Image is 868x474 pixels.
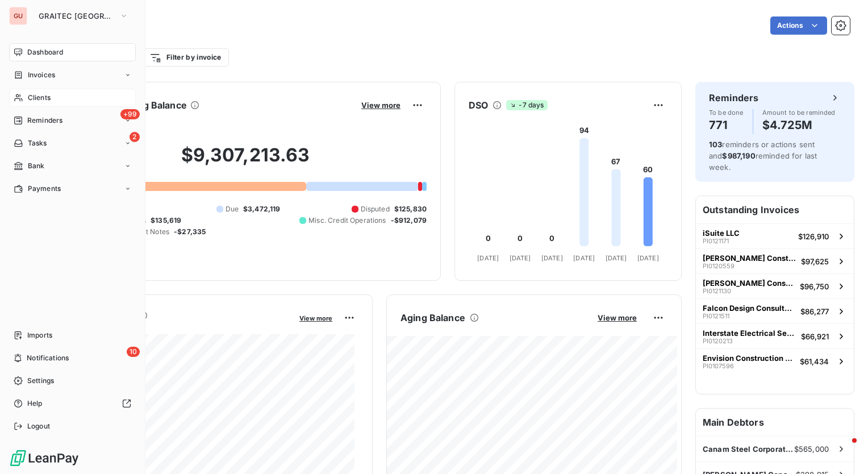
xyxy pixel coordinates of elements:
span: View more [299,314,332,322]
span: PI0107596 [703,363,734,369]
button: Filter by invoice [142,48,228,66]
span: Reminders [27,115,62,126]
tspan: [DATE] [573,254,595,262]
span: $3,472,119 [243,204,281,214]
span: PI0121171 [703,238,729,244]
button: View more [594,313,640,323]
span: reminders or actions sent and reminded for last week. [709,140,817,172]
span: $126,910 [798,232,829,241]
tspan: [DATE] [606,254,627,262]
span: Falcon Design Consultants [703,303,796,313]
img: Logo LeanPay [9,449,80,467]
span: Bank [28,161,45,171]
tspan: [DATE] [477,254,499,262]
button: Envision Construction - Do not sell Collection AgencyPI0107596$61,434 [696,348,854,373]
span: $97,625 [801,257,829,266]
span: Canam Steel Corporation ([GEOGRAPHIC_DATA]) [703,444,794,454]
span: 10 [127,347,140,357]
h4: $4.725M [762,116,836,134]
a: Help [9,394,136,413]
h6: Reminders [709,91,758,105]
span: Due [226,204,239,214]
span: $96,750 [800,282,829,291]
span: $61,434 [800,357,829,366]
span: PI0121130 [703,288,731,294]
span: -$27,335 [174,227,206,237]
span: +99 [120,109,140,119]
h6: Aging Balance [400,311,465,325]
span: Disputed [361,204,390,214]
span: [PERSON_NAME] Construction [703,253,796,263]
h6: Main Debtors [696,409,854,436]
span: $125,830 [394,204,427,214]
span: $86,277 [800,307,829,316]
tspan: [DATE] [510,254,531,262]
span: View more [361,101,400,110]
span: PI0121511 [703,313,729,319]
button: View more [296,313,336,323]
span: Logout [27,421,50,431]
span: -$912,079 [391,215,427,226]
span: Payments [28,184,61,194]
span: View more [598,313,637,322]
span: GRAITEC [GEOGRAPHIC_DATA] [39,11,115,20]
iframe: Intercom live chat [829,435,857,463]
h4: 771 [709,116,744,134]
h2: $9,307,213.63 [64,144,427,178]
button: Actions [770,16,827,35]
button: [PERSON_NAME] ConstructionPI0120559$97,625 [696,248,854,273]
span: $565,000 [794,444,829,454]
h6: Outstanding Invoices [696,196,854,223]
span: $135,619 [151,215,181,226]
span: Tasks [28,138,47,148]
span: PI0120213 [703,338,733,344]
span: Interstate Electrical Services [703,329,796,338]
span: Envision Construction - Do not sell Collection Agency [703,354,795,363]
span: Imports [27,330,52,340]
span: Invoices [28,70,55,80]
button: iSuite LLCPI0121171$126,910 [696,223,854,248]
span: [PERSON_NAME] Construction [703,278,795,288]
button: View more [358,100,404,110]
button: Interstate Electrical ServicesPI0120213$66,921 [696,323,854,348]
span: Amount to be reminded [762,109,836,116]
button: Falcon Design ConsultantsPI0121511$86,277 [696,298,854,323]
span: Settings [27,376,54,386]
tspan: [DATE] [637,254,659,262]
div: GU [9,7,27,25]
span: iSuite LLC [703,228,740,238]
span: $66,921 [801,332,829,341]
span: 2 [130,132,140,142]
span: PI0120559 [703,263,735,269]
span: Notifications [27,353,69,363]
span: Dashboard [27,47,63,57]
span: Help [27,398,43,409]
button: [PERSON_NAME] ConstructionPI0121130$96,750 [696,273,854,298]
span: 103 [709,140,722,149]
span: -7 days [506,100,547,110]
span: Clients [28,93,51,103]
span: To be done [709,109,744,116]
span: Misc. Credit Operations [308,215,386,226]
h6: DSO [469,98,488,112]
span: $987,190 [722,151,755,160]
span: Monthly Revenue [64,322,291,334]
tspan: [DATE] [541,254,563,262]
